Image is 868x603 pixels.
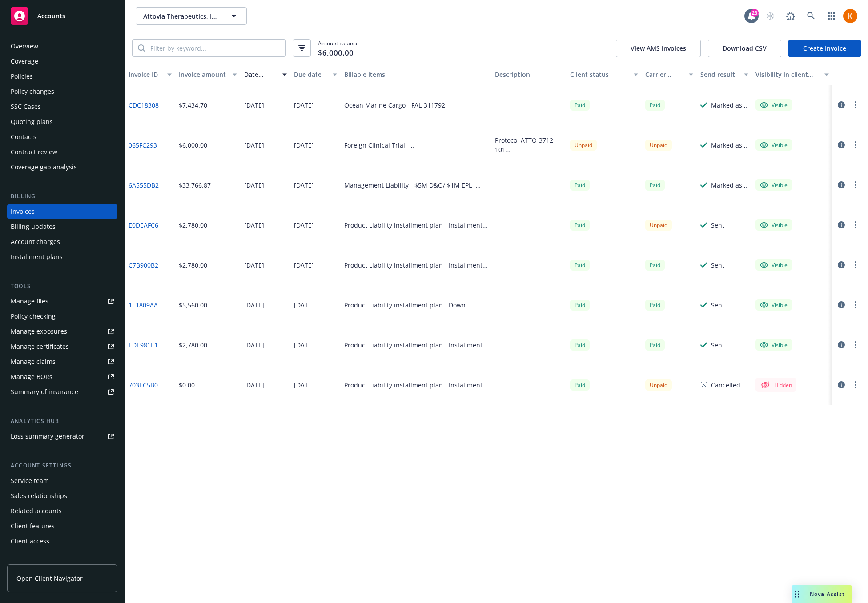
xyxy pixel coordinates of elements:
[179,220,207,230] div: $2,780.00
[495,300,497,310] div: -
[570,180,590,191] span: Paid
[179,300,207,310] div: $5,560.00
[11,220,56,234] div: Billing updates
[11,534,49,548] div: Client access
[7,69,117,84] a: Policies
[711,100,748,110] div: Marked as sent
[645,180,665,191] div: Paid
[344,100,445,110] div: Ocean Marine Cargo - FAL-311792
[179,260,207,270] div: $2,780.00
[570,140,597,151] div: Unpaid
[318,40,359,57] span: Account balance
[11,235,60,249] div: Account charges
[11,309,56,323] div: Policy checking
[645,300,665,311] div: Paid
[792,585,803,603] div: Drag to move
[567,64,642,85] button: Client status
[642,64,697,85] button: Carrier status
[810,590,845,598] span: Nova Assist
[7,204,117,219] a: Invoices
[495,220,497,230] div: -
[125,64,175,85] button: Invoice ID
[344,140,488,150] div: Foreign Clinical Trial - [GEOGRAPHIC_DATA]/ATTO-3712-101 - MCICLT25086
[495,100,497,110] div: -
[760,379,792,390] div: Hidden
[7,370,117,384] a: Manage BORs
[11,54,38,68] div: Coverage
[7,461,117,470] div: Account settings
[645,100,665,111] div: Paid
[344,220,488,230] div: Product Liability installment plan - Installment 3
[11,84,54,99] div: Policy changes
[711,140,748,150] div: Marked as sent
[788,40,861,57] a: Create Invoice
[7,220,117,234] a: Billing updates
[755,70,819,79] div: Visibility in client dash
[7,84,117,99] a: Policy changes
[843,9,857,23] img: photo
[7,355,117,369] a: Manage claims
[495,340,497,350] div: -
[11,429,84,443] div: Loss summary generator
[760,181,788,189] div: Visible
[570,339,590,351] span: Paid
[7,282,117,291] div: Tools
[7,39,117,53] a: Overview
[145,40,285,56] input: Filter by keyword...
[7,489,117,503] a: Sales relationships
[175,64,241,85] button: Invoice amount
[294,300,314,310] div: [DATE]
[129,180,159,190] a: 6A555DB2
[711,260,724,270] div: Sent
[7,294,117,308] a: Manage files
[495,136,563,154] div: Protocol ATTO-3712-101 [GEOGRAPHIC_DATA]
[645,260,665,271] div: Paid
[711,340,724,350] div: Sent
[616,40,701,57] button: View AMS invoices
[823,7,840,25] a: Switch app
[7,519,117,533] a: Client features
[7,4,117,28] a: Accounts
[645,339,665,351] div: Paid
[11,519,55,533] div: Client features
[792,585,852,603] button: Nova Assist
[711,180,748,190] div: Marked as sent
[7,250,117,264] a: Installment plans
[708,40,781,57] button: Download CSV
[700,70,739,79] div: Send result
[143,12,220,21] span: Attovia Therapeutics, Inc.
[16,574,83,583] span: Open Client Navigator
[7,192,117,201] div: Billing
[711,220,724,230] div: Sent
[7,130,117,144] a: Contacts
[495,70,563,79] div: Description
[760,221,788,229] div: Visible
[760,301,788,309] div: Visible
[570,300,590,311] div: Paid
[129,260,158,270] a: C7B900B2
[7,324,117,339] span: Manage exposures
[290,64,341,85] button: Due date
[760,341,788,349] div: Visible
[7,474,117,488] a: Service team
[341,64,491,85] button: Billable items
[570,379,590,391] div: Paid
[129,340,158,350] a: EDE981E1
[495,260,497,270] div: -
[570,260,590,271] div: Paid
[294,70,327,79] div: Due date
[11,324,67,339] div: Manage exposures
[11,294,48,308] div: Manage files
[294,220,314,230] div: [DATE]
[697,64,752,85] button: Send result
[7,54,117,68] a: Coverage
[179,180,211,190] div: $33,766.87
[241,64,291,85] button: Date issued
[294,260,314,270] div: [DATE]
